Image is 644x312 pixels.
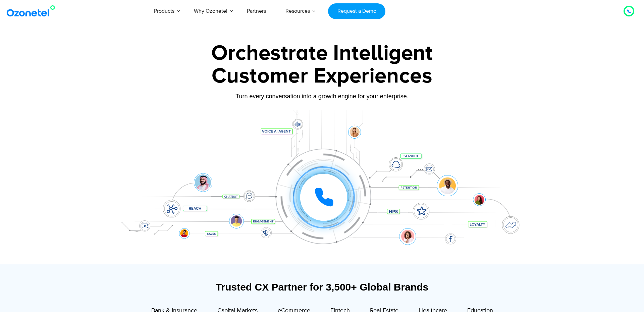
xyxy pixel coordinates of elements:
[112,60,532,92] div: Customer Experiences
[112,43,532,64] div: Orchestrate Intelligent
[116,281,528,293] div: Trusted CX Partner for 3,500+ Global Brands
[112,93,532,100] div: Turn every conversation into a growth engine for your enterprise.
[328,3,385,19] a: Request a Demo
